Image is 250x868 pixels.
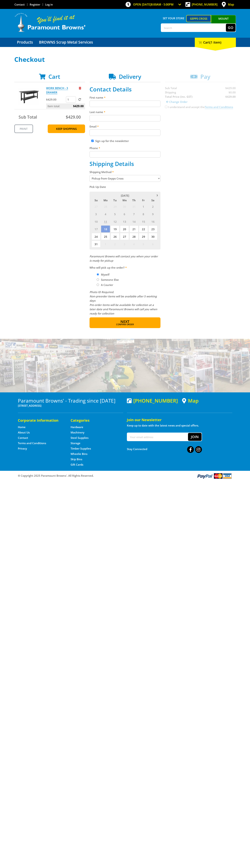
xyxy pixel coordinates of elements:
[139,240,148,248] span: 5
[14,473,236,479] div: ® Copyright 2025 Paramount Browns'. All Rights Reserved.
[18,425,26,429] a: Go to the Home page
[129,240,138,248] span: 4
[71,463,83,467] a: Go to the Gift Cards page
[46,86,68,94] a: WORK BENCH - 3 DRAWER
[14,124,33,133] a: Print
[18,441,46,445] a: Go to the Terms and Conditions page
[95,139,129,143] label: Sign up for the newsletter
[91,203,101,210] span: 27
[211,15,236,29] a: Mount [PERSON_NAME]
[110,203,120,210] span: 29
[100,271,111,278] label: Myself
[71,447,91,450] a: Go to the Timber Supplies page
[90,110,160,114] label: Last name
[120,198,129,203] span: We
[148,210,157,218] span: 9
[120,319,129,324] span: Next
[71,418,116,423] h5: Categories
[90,146,160,150] label: Phone
[90,151,160,158] input: Please enter your telephone number.
[151,3,174,6] span: 8:00am - 5:00pm
[66,114,81,120] span: $429.00
[110,240,120,248] span: 2
[129,225,138,233] span: 21
[71,425,83,429] a: Go to the Hardware page
[91,198,101,203] span: Su
[120,225,129,233] span: 20
[71,436,88,440] a: Go to the Steel Supplies page
[127,398,178,403] div: [PHONE_NUMBER]
[120,218,129,225] span: 13
[91,225,101,233] span: 17
[91,218,101,225] span: 10
[139,203,148,210] span: 1
[18,431,30,434] a: Go to the About Us page
[97,278,99,281] input: Please select who will pick up the order.
[101,218,110,225] span: 11
[139,225,148,233] span: 22
[90,185,160,189] label: Pick Up Date
[120,233,129,240] span: 27
[90,124,160,129] label: Email
[90,129,160,136] input: Please enter your email address.
[100,282,114,288] label: A Courier
[127,445,202,453] div: Stay Connected
[226,24,236,32] button: Go
[90,160,160,167] h2: Shipping Details
[30,3,40,6] a: Go to the registration page
[139,198,148,203] span: Fr
[129,210,138,218] span: 7
[71,452,87,456] a: Go to the Wheelie Bins page
[101,233,110,240] span: 25
[148,203,157,210] span: 2
[148,198,157,203] span: Sa
[91,210,101,218] span: 3
[195,38,236,47] div: Cart
[18,403,123,408] p: [STREET_ADDRESS]
[90,86,160,93] h2: Contact Details
[14,38,36,47] a: Go to the Products page
[18,398,123,403] h3: Paramount Browns' - Trading since [DATE]
[36,38,96,47] a: Go to the BROWNS Scrap Metal Services page
[119,73,141,80] span: Delivery
[18,86,39,107] img: WORK BENCH - 3 DRAWER
[110,225,120,233] span: 19
[197,473,232,479] img: PayPal, Mastercard, Visa accepted
[14,13,86,32] img: Paramount Browns'
[46,103,85,109] p: Item total:
[90,115,160,121] input: Please enter your last name.
[73,103,84,109] span: $429.00
[121,194,129,197] span: [DATE]
[120,240,129,248] span: 3
[90,255,158,262] em: Paramount Browns will contact you when your order is ready for pickup
[129,198,138,203] span: Th
[148,218,157,225] span: 16
[110,198,120,203] span: Tu
[79,86,81,90] a: Remove from cart
[148,240,157,248] span: 6
[101,203,110,210] span: 28
[90,95,160,100] label: First name
[18,436,28,440] a: Go to the Contact page
[90,317,160,328] button: Next Confirm order
[71,431,84,434] a: Go to the Machinery page
[182,398,199,404] a: View a map of Gepps Cross location
[210,40,221,44] span: (1 item)
[101,210,110,218] span: 4
[45,3,53,6] a: Log in
[90,265,160,270] label: Who will pick up the order?
[97,273,99,276] input: Please select who will pick up the order.
[18,447,27,450] a: Go to the Privacy page
[71,457,82,461] a: Go to the Skip Bins page
[139,233,148,240] span: 29
[14,56,236,63] h1: Checkout
[110,218,120,225] span: 12
[129,233,138,240] span: 28
[71,441,80,445] a: Go to the Storage page
[129,218,138,225] span: 14
[101,198,110,203] span: Mo
[101,225,110,233] span: 18
[127,423,232,428] p: Keep up to date with the latest news and special offers.
[101,240,110,248] span: 1
[120,210,129,218] span: 6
